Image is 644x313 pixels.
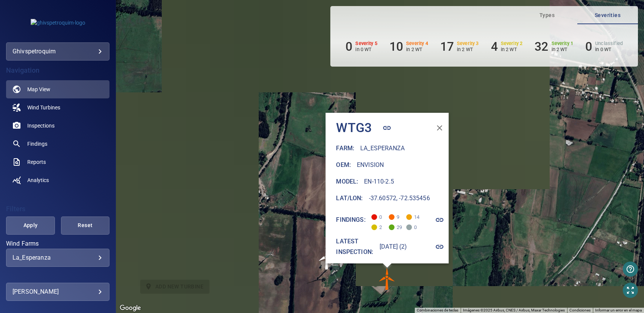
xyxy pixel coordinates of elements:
a: windturbines noActive [6,98,109,117]
h6: Severity 4 [406,41,428,46]
h6: La_Esperanza [360,143,405,154]
h6: Oem : [336,160,351,170]
li: Severity 5 [345,39,377,54]
gmp-advanced-marker: WTG2 [316,247,338,270]
h6: Severity 2 [501,41,523,46]
h6: Severity 1 [552,41,574,46]
a: Abrir esta área en Google Maps (se abre en una ventana nueva) [118,303,143,313]
h4: Navigation [6,67,109,74]
span: Severity 4 [389,214,395,220]
span: 0 [406,220,419,230]
span: Severity 2 [372,224,377,230]
h6: Envision [357,160,384,170]
a: Informar un error en el mapa [595,308,642,312]
gmp-advanced-marker: WTG3 [376,268,399,290]
a: reports noActive [6,153,109,171]
h6: [DATE] (2) [380,241,407,252]
img: Google [118,303,143,313]
h6: Lat/Lon : [336,193,363,204]
img: ghivspetroquim-logo [31,19,85,26]
h6: Severity 3 [457,41,479,46]
a: map active [6,80,109,98]
span: Reset [70,221,100,230]
button: Combinaciones de teclas [417,308,458,313]
h6: Severity 5 [355,41,377,46]
p: in 0 WT [355,47,377,52]
div: Wind Farms [6,249,109,267]
h4: WTG3 [336,120,372,136]
span: 29 [389,220,401,230]
span: 14 [406,210,419,220]
label: Wind Farms [6,241,109,247]
h6: -37.60572, -72.535456 [369,193,430,204]
div: La_Esperanza [13,254,103,261]
p: in 2 WT [552,47,574,52]
h4: Filters [6,205,109,213]
span: Inspections [27,122,55,129]
img: windFarmIcon.svg [316,247,338,270]
span: Reports [27,158,46,166]
a: Condiciones (se abre en una nueva pestaña) [569,308,591,312]
div: [PERSON_NAME] [13,286,103,298]
a: analytics noActive [6,171,109,189]
h6: Model : [336,176,358,187]
span: Map View [27,86,50,93]
a: inspections noActive [6,117,109,135]
h6: 0 [345,39,352,54]
p: in 0 WT [595,47,623,52]
h6: Unclassified [595,41,623,46]
div: ghivspetroquim [13,45,103,58]
span: 9 [389,210,401,220]
h6: Farm : [336,143,354,154]
h6: Latest inspection: [336,236,374,257]
button: Reset [61,216,109,235]
h6: EN-110-2.5 [364,176,394,187]
li: Severity 1 [535,39,573,54]
span: Findings [27,140,47,148]
h6: 0 [585,39,592,54]
p: in 2 WT [501,47,523,52]
span: Types [521,11,573,20]
span: Severity 5 [372,214,377,220]
div: ghivspetroquim [6,42,109,61]
h6: 10 [389,39,403,54]
li: Severity 3 [440,39,479,54]
h6: 4 [491,39,498,54]
button: Apply [6,216,55,235]
span: Wind Turbines [27,104,60,111]
span: 0 [372,210,384,220]
span: Imágenes ©2025 Airbus, CNES / Airbus, Maxar Technologies [463,308,565,312]
span: Analytics [27,176,49,184]
p: in 2 WT [406,47,428,52]
p: in 2 WT [457,47,479,52]
li: Severity 4 [389,39,428,54]
h6: 17 [440,39,454,54]
span: Apply [16,221,45,230]
a: findings noActive [6,135,109,153]
img: windFarmIconCat4.svg [376,268,399,290]
h6: 32 [535,39,548,54]
span: Severity Unclassified [406,224,412,230]
li: Severity 2 [491,39,523,54]
span: 2 [372,220,384,230]
li: Severity Unclassified [585,39,623,54]
span: Severities [582,11,633,20]
span: Severity 1 [389,224,395,230]
h6: Findings: [336,215,365,225]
